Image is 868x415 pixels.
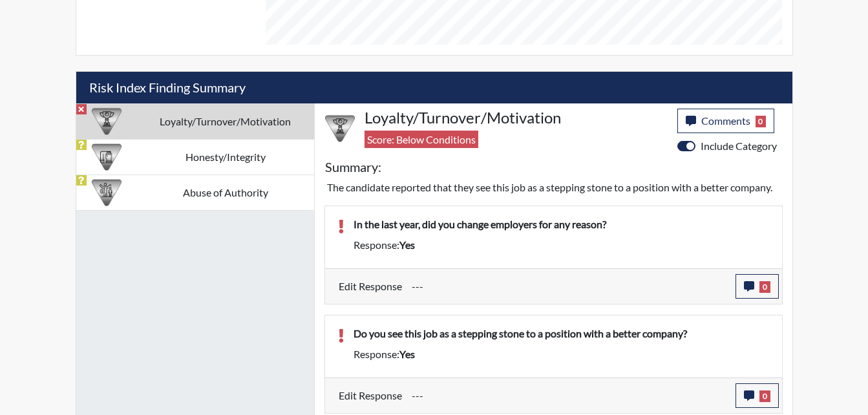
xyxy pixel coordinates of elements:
label: Edit Response [339,274,402,299]
span: 0 [759,390,770,402]
img: CATEGORY%20ICON-11.a5f294f4.png [92,142,122,172]
p: The candidate reported that they see this job as a stepping stone to a position with a better com... [327,180,780,195]
span: Score: Below Conditions [365,131,478,148]
h5: Risk Index Finding Summary [76,72,792,103]
span: Comments [701,114,750,127]
button: Comments0 [677,109,775,133]
td: Abuse of Authority [137,175,314,210]
span: yes [399,239,415,251]
label: Include Category [701,138,777,154]
div: Response: [344,346,779,362]
img: CATEGORY%20ICON-17.40ef8247.png [92,107,122,136]
td: Loyalty/Turnover/Motivation [137,103,314,139]
div: Response: [344,237,779,253]
h5: Summary: [325,159,381,175]
img: CATEGORY%20ICON-17.40ef8247.png [325,114,355,144]
span: yes [399,348,415,360]
span: 0 [756,116,767,127]
button: 0 [736,274,779,299]
p: In the last year, did you change employers for any reason? [354,217,769,232]
p: Do you see this job as a stepping stone to a position with a better company? [354,326,769,341]
span: 0 [759,281,770,293]
img: CATEGORY%20ICON-01.94e51fac.png [92,178,122,207]
td: Honesty/Integrity [137,139,314,175]
div: Update the test taker's response, the change might impact the score [402,274,736,299]
label: Edit Response [339,383,402,408]
div: Update the test taker's response, the change might impact the score [402,383,736,408]
button: 0 [736,383,779,408]
h4: Loyalty/Turnover/Motivation [365,109,668,127]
